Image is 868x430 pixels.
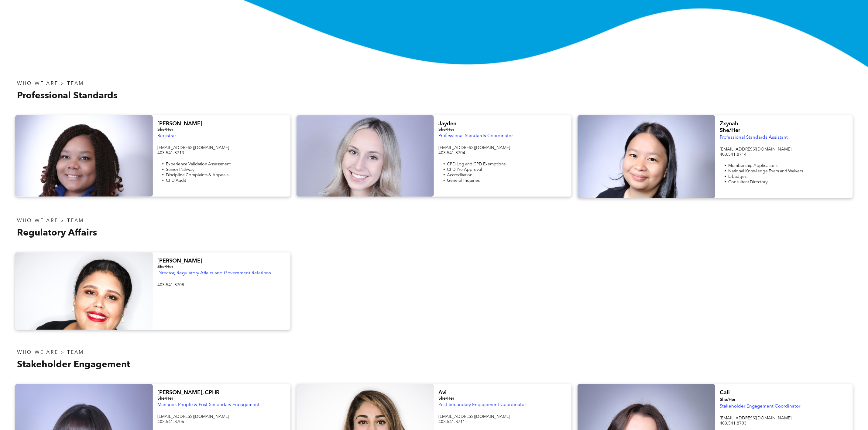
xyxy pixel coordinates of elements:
span: Professional Standards [17,91,118,100]
span: [PERSON_NAME], CPHR [157,390,219,395]
span: General Inquiries [447,178,480,183]
span: [EMAIL_ADDRESS][DOMAIN_NAME] [438,415,510,419]
span: Avi [438,390,447,395]
span: [EMAIL_ADDRESS][DOMAIN_NAME] [438,146,510,150]
span: [EMAIL_ADDRESS][DOMAIN_NAME] [157,146,229,150]
span: Discipline Complaints & Appeals [166,173,228,177]
span: She/Her [157,265,173,269]
span: 403.541.8706 [157,420,184,424]
span: Senior Pathway [166,168,194,172]
span: Regulatory Affairs [17,229,97,238]
span: [PERSON_NAME] [157,258,202,264]
span: She/Her [720,398,736,402]
span: 403.541.8711 [438,420,465,424]
span: [EMAIL_ADDRESS][DOMAIN_NAME] [720,147,791,151]
span: Registrar [157,134,176,138]
span: 403.541.8703 [720,421,746,425]
span: Membership Applications [728,164,777,168]
span: [EMAIL_ADDRESS][DOMAIN_NAME] [720,416,791,420]
span: Stakeholder Engagement [17,360,130,369]
span: CPD Pre-Approval [447,168,482,172]
span: Cali [720,390,730,395]
span: [EMAIL_ADDRESS][DOMAIN_NAME] [157,415,229,419]
span: Stakeholder Engagement Coordinator [720,404,800,409]
span: Post-Secondary Engagement Coordinator [438,403,526,407]
span: She/Her [438,127,454,132]
span: 403.541.8708 [157,283,184,287]
span: Professional Standards Coordinator [438,134,513,138]
span: CPD Audit [166,178,186,183]
span: WHO WE ARE > TEAM [17,350,84,355]
span: 403.541.8704 [438,151,465,155]
span: Professional Standards Assistant [720,135,788,140]
span: Jayden [438,121,456,127]
span: She/Her [157,396,173,401]
span: National Knowledge Exam and Waivers [728,169,803,173]
span: CPD Log and CPD Exemptions [447,162,506,166]
span: Experience Validation Assessment [166,162,231,166]
span: WHO WE ARE > TEAM [17,81,84,86]
span: She/Her [438,396,454,401]
span: She/Her [157,127,173,132]
span: 403.541.8713 [157,151,184,155]
span: [PERSON_NAME] [157,121,202,127]
span: WHO WE ARE > TEAM [17,218,84,223]
span: Accreditation [447,173,472,177]
span: Consultant Directory [728,180,768,184]
span: Manager, People & Post-Secondary Engagement [157,403,259,407]
span: E-badges [728,174,746,179]
span: Zxynah She/Her [720,121,740,133]
span: 403.541.8714 [720,152,746,157]
span: Director, Regulatory Affairs and Government Relations [157,271,271,276]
